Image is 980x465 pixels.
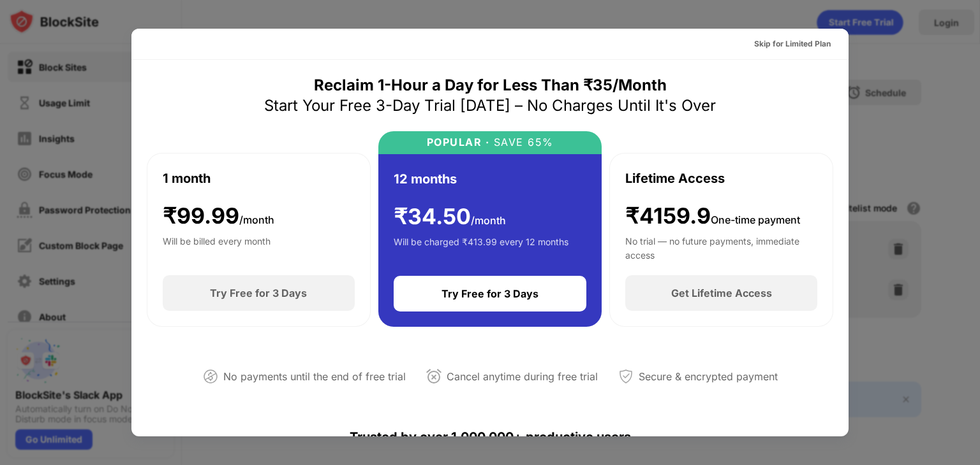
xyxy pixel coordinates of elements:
[639,368,778,386] div: Secure & encrypted payment
[754,38,831,50] div: Skip for Limited Plan
[394,169,457,189] div: 12 months
[671,287,772,299] div: Get Lifetime Access
[394,235,568,261] div: Will be charged ₹413.99 every 12 months
[426,369,442,384] img: cancel-anytime
[210,287,307,299] div: Try Free for 3 Days
[711,213,800,226] span: One-time payment
[442,287,538,300] div: Try Free for 3 Days
[447,368,598,386] div: Cancel anytime during free trial
[471,214,506,227] span: /month
[618,369,634,384] img: secured-payment
[625,234,817,260] div: No trial — no future payments, immediate access
[163,234,271,260] div: Will be billed every month
[394,204,506,230] div: ₹ 34.50
[203,369,218,384] img: not-paying
[625,203,800,229] div: ₹4159.9
[239,213,274,226] span: /month
[163,169,211,188] div: 1 month
[427,136,490,148] div: POPULAR ·
[489,136,554,148] div: SAVE 65%
[314,75,667,96] div: Reclaim 1-Hour a Day for Less Than ₹35/Month
[163,203,274,229] div: ₹ 99.99
[625,169,725,188] div: Lifetime Access
[264,96,716,116] div: Start Your Free 3-Day Trial [DATE] – No Charges Until It's Over
[223,368,406,386] div: No payments until the end of free trial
